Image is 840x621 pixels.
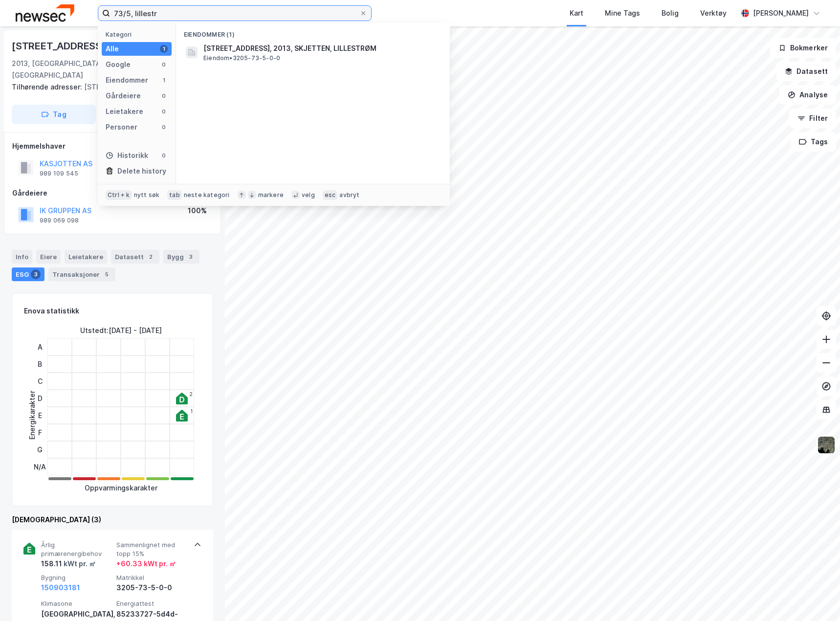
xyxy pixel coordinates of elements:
[160,76,168,84] div: 1
[134,191,160,199] div: nytt søk
[160,108,168,115] div: 0
[12,83,84,91] span: Tilhørende adresser:
[41,582,80,594] button: 150903181
[34,424,46,441] div: F
[12,81,205,93] div: [STREET_ADDRESS]
[34,441,46,458] div: G
[779,85,836,105] button: Analyse
[41,574,112,582] span: Bygning
[41,558,96,570] div: 158.11
[26,391,38,440] div: Energikarakter
[203,43,438,54] span: [STREET_ADDRESS], 2013, SKJETTEN, LILLESTRØM
[12,187,213,199] div: Gårdeiere
[24,305,79,317] div: Enova statistikk
[80,325,162,336] div: Utstedt : [DATE] - [DATE]
[16,4,74,22] img: newsec-logo.f6e21ccffca1b3a03d2d.png
[323,190,338,200] div: esc
[102,269,111,279] div: 5
[190,408,193,414] div: 1
[791,574,840,621] iframe: Chat Widget
[188,205,207,217] div: 100%
[116,574,188,582] span: Matrikkel
[789,109,836,128] button: Filter
[106,121,137,133] div: Personer
[12,514,213,526] div: [DEMOGRAPHIC_DATA] (3)
[12,38,108,54] div: [STREET_ADDRESS]
[106,59,131,70] div: Google
[258,191,284,199] div: markere
[184,191,230,199] div: neste kategori
[12,250,32,264] div: Info
[106,150,148,161] div: Historikk
[111,250,159,264] div: Datasett
[34,355,46,373] div: B
[12,58,164,81] div: 2013, [GEOGRAPHIC_DATA], [GEOGRAPHIC_DATA]
[186,252,196,262] div: 3
[106,43,119,55] div: Alle
[36,250,61,264] div: Eiere
[48,267,115,281] div: Transaksjoner
[31,269,41,279] div: 3
[41,599,112,608] span: Klimasone
[34,338,46,355] div: A
[776,62,836,81] button: Datasett
[34,407,46,424] div: E
[106,74,148,86] div: Eiendommer
[12,267,44,281] div: ESG
[34,390,46,407] div: D
[791,574,840,621] div: Kontrollprogram for chat
[12,140,213,152] div: Hjemmelshaver
[40,170,78,177] div: 989 109 545
[116,599,188,608] span: Energiattest
[106,31,172,38] div: Kategori
[106,190,132,200] div: Ctrl + k
[12,105,96,124] button: Tag
[40,217,79,224] div: 989 069 098
[339,191,359,199] div: avbryt
[116,582,188,594] div: 3205-73-5-0-0
[753,7,809,19] div: [PERSON_NAME]
[605,7,640,19] div: Mine Tags
[160,123,168,131] div: 0
[817,436,836,454] img: 9k=
[189,391,193,397] div: 2
[106,90,141,102] div: Gårdeiere
[62,558,96,570] div: kWt pr. ㎡
[163,250,199,264] div: Bygg
[167,190,182,200] div: tab
[146,252,155,262] div: 2
[176,23,450,41] div: Eiendommer (1)
[700,7,727,19] div: Verktøy
[117,165,166,177] div: Delete history
[41,541,112,558] span: Årlig primærenergibehov
[570,7,583,19] div: Kart
[110,6,359,21] input: Søk på adresse, matrikkel, gårdeiere, leietakere eller personer
[203,54,280,62] span: Eiendom • 3205-73-5-0-0
[662,7,679,19] div: Bolig
[65,250,107,264] div: Leietakere
[85,482,157,494] div: Oppvarmingskarakter
[34,458,46,475] div: N/A
[34,373,46,390] div: C
[791,132,836,152] button: Tags
[160,92,168,100] div: 0
[302,191,315,199] div: velg
[116,558,176,570] div: + 60.33 kWt pr. ㎡
[770,38,836,58] button: Bokmerker
[160,152,168,159] div: 0
[160,45,168,53] div: 1
[106,106,143,117] div: Leietakere
[160,61,168,68] div: 0
[116,541,188,558] span: Sammenlignet med topp 15%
